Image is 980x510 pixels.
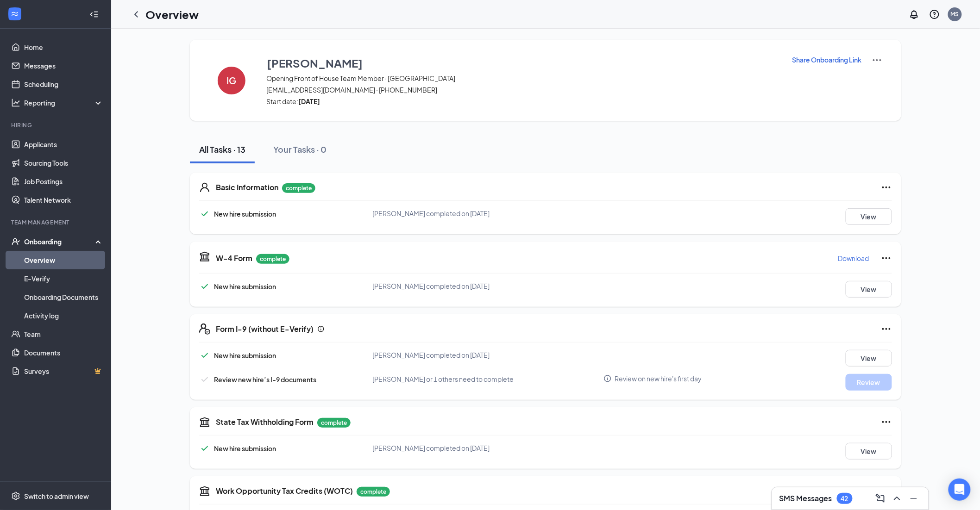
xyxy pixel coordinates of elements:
[24,154,103,172] a: Sourcing Tools
[846,281,892,298] button: View
[298,97,320,106] strong: [DATE]
[199,417,210,428] svg: TaxGovernmentIcon
[267,55,363,71] h3: [PERSON_NAME]
[792,55,862,65] button: Share Onboarding Link
[24,172,103,191] a: Job Postings
[792,55,862,64] p: Share Onboarding Link
[266,97,780,106] span: Start date:
[199,143,245,155] div: All Tasks · 13
[199,350,210,361] svg: Checkmark
[199,485,210,497] svg: TaxGovernmentIcon
[216,486,353,496] h5: Work Opportunity Tax Credits (WOTC)
[603,374,612,383] svg: Info
[10,9,19,19] svg: WorkstreamLogo
[372,209,490,218] span: [PERSON_NAME] completed on [DATE]
[372,351,490,359] span: [PERSON_NAME] completed on [DATE]
[24,306,103,325] a: Activity log
[881,253,892,264] svg: Ellipses
[214,351,276,360] span: New hire submission
[951,10,959,18] div: MS
[11,218,101,226] div: Team Management
[216,182,278,193] h5: Basic Information
[372,375,514,383] span: [PERSON_NAME] or 1 others need to complete
[24,325,103,343] a: Team
[11,121,101,129] div: Hiring
[24,98,104,107] div: Reporting
[89,10,99,19] svg: Collapse
[145,6,199,22] h1: Overview
[24,191,103,209] a: Talent Network
[906,491,921,506] button: Minimize
[11,98,20,107] svg: Analysis
[890,491,905,506] button: ChevronUp
[372,444,490,452] span: [PERSON_NAME] completed on [DATE]
[199,374,210,385] svg: Checkmark
[24,288,103,306] a: Onboarding Documents
[214,282,276,291] span: New hire submission
[24,362,103,380] a: SurveysCrown
[11,491,20,501] svg: Settings
[846,208,892,225] button: View
[929,9,940,20] svg: QuestionInfo
[11,237,20,246] svg: UserCheck
[949,479,971,501] div: Open Intercom Messenger
[908,493,919,504] svg: Minimize
[841,495,848,503] div: 42
[216,324,314,334] h5: Form I-9 (without E-Verify)
[282,183,315,193] p: complete
[24,75,103,93] a: Scheduling
[273,143,327,155] div: Your Tasks · 0
[873,491,888,506] button: ComposeMessage
[24,269,103,288] a: E-Verify
[779,493,832,504] h3: SMS Messages
[208,55,255,106] button: IG
[24,56,103,75] a: Messages
[846,443,892,460] button: View
[881,323,892,335] svg: Ellipses
[227,77,237,84] h4: IG
[838,254,869,263] p: Download
[24,135,103,154] a: Applicants
[199,443,210,454] svg: Checkmark
[216,417,314,427] h5: State Tax Withholding Form
[214,210,276,218] span: New hire submission
[615,374,702,383] span: Review on new hire's first day
[881,182,892,193] svg: Ellipses
[199,251,210,262] svg: TaxGovernmentIcon
[216,253,252,263] h5: W-4 Form
[846,374,892,391] button: Review
[372,282,490,290] span: [PERSON_NAME] completed on [DATE]
[214,444,276,453] span: New hire submission
[24,251,103,269] a: Overview
[317,418,351,428] p: complete
[199,281,210,292] svg: Checkmark
[881,417,892,428] svg: Ellipses
[214,375,316,384] span: Review new hire’s I-9 documents
[256,254,289,264] p: complete
[872,55,883,66] img: More Actions
[892,493,903,504] svg: ChevronUp
[24,38,103,56] a: Home
[846,350,892,367] button: View
[199,323,210,335] svg: FormI9EVerifyIcon
[317,325,325,333] svg: Info
[199,208,210,219] svg: Checkmark
[24,237,95,246] div: Onboarding
[266,74,780,83] span: Opening Front of House Team Member · [GEOGRAPHIC_DATA]
[909,9,920,20] svg: Notifications
[838,251,870,266] button: Download
[199,182,210,193] svg: User
[24,343,103,362] a: Documents
[881,485,892,497] svg: Ellipses
[875,493,886,504] svg: ComposeMessage
[266,85,780,94] span: [EMAIL_ADDRESS][DOMAIN_NAME] · [PHONE_NUMBER]
[357,487,390,497] p: complete
[131,9,142,20] svg: ChevronLeft
[24,491,89,501] div: Switch to admin view
[266,55,780,71] button: [PERSON_NAME]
